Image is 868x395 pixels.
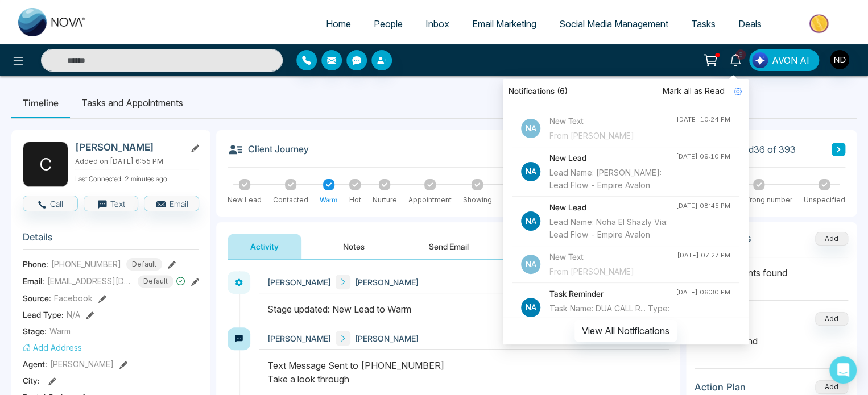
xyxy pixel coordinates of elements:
span: Deals [738,18,762,30]
div: Warm [320,195,337,205]
span: Tasks [691,18,716,30]
p: No attachments found [695,257,848,280]
a: Email Marketing [461,13,548,35]
span: Email: [23,275,44,287]
div: Showing [463,195,492,205]
h4: Task Reminder [549,288,676,300]
button: Add [815,312,848,326]
span: N/A [67,309,80,321]
span: Lead 36 of 393 [733,143,796,156]
div: Appointment [408,195,452,205]
button: Activity [228,234,301,259]
div: Task Name: DUA CALL R... Type: Call - [PERSON_NAME] [549,302,676,327]
div: New Lead [228,195,262,205]
p: Na [521,211,540,231]
span: AVON AI [772,53,809,67]
div: [DATE] 06:30 PM [676,288,730,297]
img: Nova CRM Logo [18,8,86,36]
div: [DATE] 07:27 PM [677,251,730,260]
div: [DATE] 10:24 PM [676,115,730,124]
button: View All Notifications [574,320,677,342]
a: Social Media Management [548,13,680,35]
button: Add Address [23,342,82,354]
span: Add [815,233,848,243]
span: Lead Type: [23,309,64,321]
div: C [23,142,68,187]
h2: [PERSON_NAME] [75,142,181,153]
h3: Client Journey [228,142,309,157]
div: Open Intercom Messenger [829,356,857,384]
button: Add [815,232,848,246]
li: Tasks and Appointments [70,88,195,118]
p: Na [521,255,540,274]
a: Deals [727,13,773,35]
h4: New Text [549,115,676,127]
span: [PERSON_NAME] [50,358,114,370]
span: [PERSON_NAME] [267,276,331,288]
div: Notifications (6) [503,79,749,103]
p: Added on [DATE] 6:55 PM [75,156,199,167]
p: Na [521,162,540,181]
span: Mark all as Read [663,85,725,97]
span: Default [126,258,162,271]
p: No deals found [695,334,848,348]
div: Lead Name: Noha El Shazly Via: Lead Flow - Empire Avalon [549,216,676,241]
h4: New Lead [549,152,676,164]
span: Warm [49,325,71,337]
a: 6 [722,49,749,69]
div: [DATE] 08:45 PM [676,201,730,211]
span: [PERSON_NAME] [355,332,419,344]
a: View All Notifications [574,325,677,335]
div: Contacted [273,195,308,205]
button: Add [815,380,848,394]
h4: New Lead [549,201,676,214]
p: Na [521,119,540,138]
a: People [362,13,414,35]
img: User Avatar [830,50,849,69]
span: Inbox [425,18,449,30]
span: Agent: [23,358,47,370]
span: People [374,18,403,30]
a: Tasks [680,13,727,35]
p: Na [521,298,540,317]
span: Social Media Management [559,18,668,30]
h3: Details [23,231,199,249]
button: Notes [320,234,387,259]
img: Lead Flow [752,52,768,68]
span: [EMAIL_ADDRESS][DOMAIN_NAME] [47,275,133,287]
div: From [PERSON_NAME] [549,130,676,142]
span: City : [23,375,40,386]
h4: New Text [549,251,677,263]
button: Send Email [406,234,491,259]
div: Hot [349,195,361,205]
span: Phone: [23,258,48,270]
li: Timeline [11,88,70,118]
div: From [PERSON_NAME] [549,265,677,278]
p: Last Connected: 2 minutes ago [75,172,199,184]
button: Text [84,196,139,211]
a: Inbox [414,13,461,35]
span: Stage: [23,325,47,337]
button: Email [144,196,199,211]
h3: Action Plan [695,381,746,393]
span: Email Marketing [472,18,536,30]
span: [PERSON_NAME] [267,332,331,344]
div: Nurture [373,195,397,205]
span: Source: [23,292,51,304]
a: Home [315,13,362,35]
span: 6 [735,49,746,60]
button: Call [23,196,78,211]
span: Home [326,18,351,30]
div: Lead Name: [PERSON_NAME]: Lead Flow - Empire Avalon [549,167,676,192]
span: Facebook [54,292,93,304]
span: [PHONE_NUMBER] [51,258,121,270]
button: AVON AI [749,49,819,71]
span: [PERSON_NAME] [355,276,419,288]
span: Default [138,275,173,288]
div: DNC/Wrong number [725,195,792,205]
div: Unspecified [804,195,845,205]
div: [DATE] 09:10 PM [676,152,730,161]
img: Market-place.gif [779,11,861,36]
